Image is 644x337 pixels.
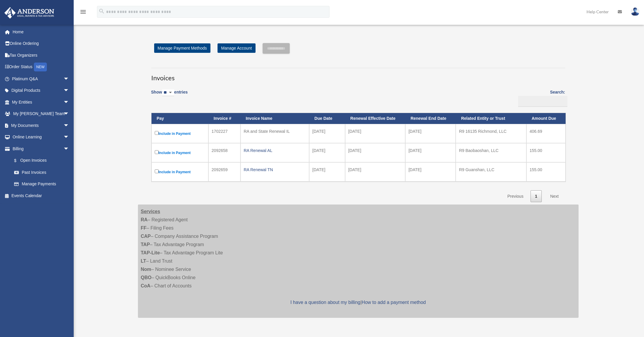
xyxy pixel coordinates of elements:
[141,217,148,222] strong: RA
[244,127,306,135] div: RA and State Renewal IL
[631,7,640,16] img: User Pic
[63,96,75,108] span: arrow_drop_down
[3,7,56,19] img: Anderson Advisors Platinum Portal
[151,89,188,102] label: Show entries
[155,131,159,135] input: Include in Payment
[531,190,542,202] a: 1
[141,234,151,239] strong: CAP
[4,120,78,131] a: My Documentsarrow_drop_down
[80,8,87,15] i: menu
[309,162,345,181] td: [DATE]
[4,143,75,155] a: Billingarrow_drop_down
[34,63,47,71] div: NEW
[405,162,456,181] td: [DATE]
[405,124,456,143] td: [DATE]
[241,113,309,124] th: Invoice Name: activate to sort column ascending
[8,178,75,190] a: Manage Payments
[4,26,78,38] a: Home
[4,96,78,108] a: My Entitiesarrow_drop_down
[141,250,160,255] strong: TAP-Lite
[546,190,563,202] a: Next
[4,38,78,50] a: Online Ordering
[345,113,405,124] th: Renewal Effective Date: activate to sort column ascending
[456,143,526,162] td: R9 Baobaoshan, LLC
[141,259,146,264] strong: LT
[526,143,566,162] td: 155.00
[4,73,78,85] a: Platinum Q&Aarrow_drop_down
[218,43,255,53] a: Manage Account
[4,131,78,143] a: Online Learningarrow_drop_down
[141,275,151,280] strong: QBO
[208,124,241,143] td: 1702227
[208,143,241,162] td: 2092658
[290,300,360,305] a: I have a question about my billing
[63,131,75,143] span: arrow_drop_down
[345,162,405,181] td: [DATE]
[17,157,20,164] span: $
[345,143,405,162] td: [DATE]
[155,149,205,156] label: Include in Payment
[63,73,75,85] span: arrow_drop_down
[309,143,345,162] td: [DATE]
[405,143,456,162] td: [DATE]
[456,113,526,124] th: Related Entity or Trust: activate to sort column ascending
[141,209,160,214] strong: Services
[4,190,78,202] a: Events Calendar
[138,205,579,318] div: – Registered Agent – Filing Fees – Company Assistance Program – Tax Advantage Program – Tax Advan...
[155,130,205,137] label: Include in Payment
[63,108,75,120] span: arrow_drop_down
[526,162,566,181] td: 155.00
[362,300,426,305] a: How to add a payment method
[4,61,78,73] a: Order StatusNEW
[63,143,75,155] span: arrow_drop_down
[244,166,306,174] div: RA Renewal TN
[141,242,150,247] strong: TAP
[526,124,566,143] td: 406.69
[155,150,159,154] input: Include in Payment
[80,10,87,15] a: menu
[141,283,151,288] strong: CoA
[345,124,405,143] td: [DATE]
[151,68,565,83] h3: Invoices
[309,124,345,143] td: [DATE]
[4,49,78,61] a: Tax Organizers
[155,169,159,173] input: Include in Payment
[151,113,208,124] th: Pay: activate to sort column descending
[208,113,241,124] th: Invoice #: activate to sort column ascending
[503,190,528,202] a: Previous
[162,89,174,96] select: Showentries
[141,298,576,307] p: |
[63,120,75,132] span: arrow_drop_down
[244,146,306,155] div: RA Renewal AL
[8,166,75,178] a: Past Invoices
[4,108,78,120] a: My [PERSON_NAME] Teamarrow_drop_down
[98,8,105,14] i: search
[456,162,526,181] td: R9 Guanshan, LLC
[518,96,567,107] input: Search:
[208,162,241,181] td: 2092659
[8,155,72,167] a: $Open Invoices
[405,113,456,124] th: Renewal End Date: activate to sort column ascending
[309,113,345,124] th: Due Date: activate to sort column ascending
[154,43,210,53] a: Manage Payment Methods
[155,168,205,176] label: Include in Payment
[141,267,151,272] strong: Nom
[63,85,75,97] span: arrow_drop_down
[4,85,78,96] a: Digital Productsarrow_drop_down
[456,124,526,143] td: R9 16135 Richmond, LLC
[141,225,147,230] strong: FF
[516,89,565,107] label: Search:
[526,113,566,124] th: Amount Due: activate to sort column ascending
